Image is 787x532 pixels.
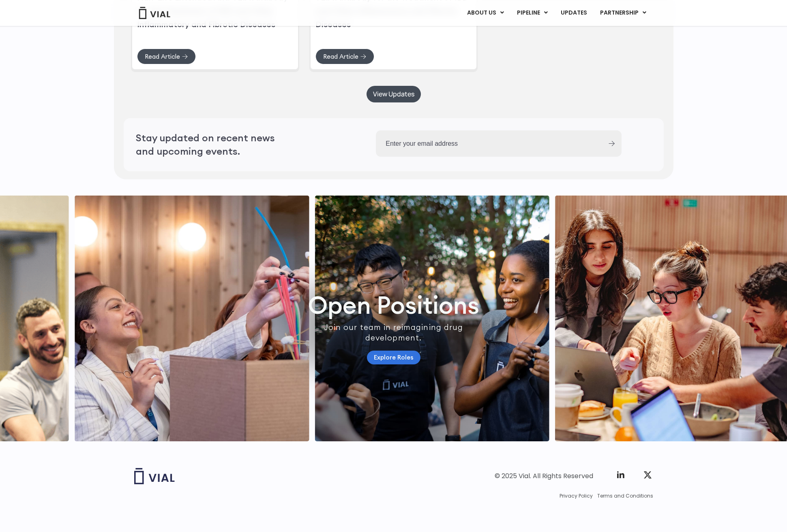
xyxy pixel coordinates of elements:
[609,141,615,146] input: Submit
[367,351,420,365] a: Explore Roles
[136,131,294,157] h2: Stay updated on recent news and upcoming events.
[367,86,421,102] a: View Updates
[461,6,510,20] a: ABOUT USMenu Toggle
[510,6,554,20] a: PIPELINEMenu Toggle
[597,492,653,500] a: Terms and Conditions
[138,7,171,19] img: Vial Logo
[373,91,414,97] span: View Updates
[594,6,653,20] a: PARTNERSHIPMenu Toggle
[323,53,358,60] span: Read Article
[495,472,593,481] div: © 2025 Vial. All Rights Reserved
[137,49,196,64] a: Read Article
[315,196,549,441] img: http://Group%20of%20people%20smiling%20wearing%20aprons
[376,130,601,157] input: Enter your email address
[75,196,309,441] div: 6 / 6
[145,53,180,60] span: Read Article
[315,49,374,64] a: Read Article
[554,6,593,20] a: UPDATES
[560,492,593,500] a: Privacy Policy
[315,196,549,441] div: 1 / 6
[134,468,175,484] img: Vial logo wih "Vial" spelled out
